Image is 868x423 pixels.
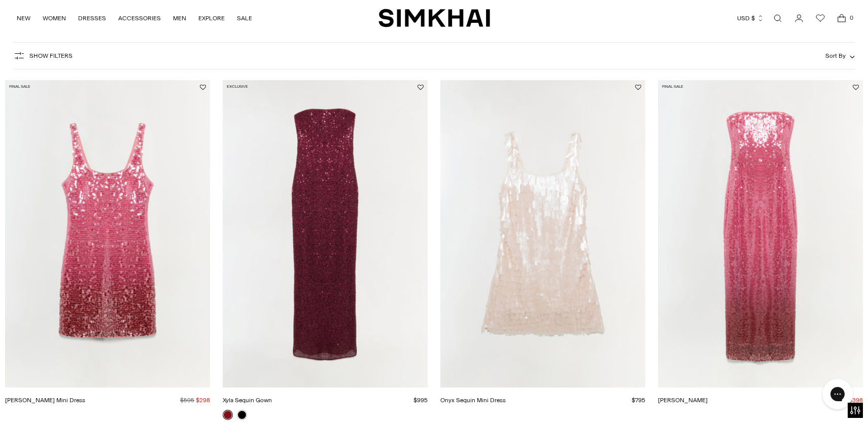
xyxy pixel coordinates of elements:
iframe: Sign Up via Text for Offers [8,384,102,415]
a: NEW [17,7,30,29]
a: DRESSES [78,7,106,29]
a: Xyla Sequin Gown [223,397,272,404]
button: Add to Wishlist [853,84,859,90]
a: Open cart modal [831,8,852,28]
img: Leilani Sequin Gown [658,80,863,387]
button: Show Filters [13,48,73,64]
span: 0 [847,13,856,22]
img: Xyla Sequin Gown [223,80,428,387]
img: Onyx Sequin Mini Dress [440,80,645,387]
span: Show Filters [29,52,73,59]
a: SALE [237,7,252,29]
a: ACCESSORIES [118,7,161,29]
span: $995 [413,397,428,404]
a: Open search modal [768,8,788,28]
button: USD $ [737,7,764,29]
a: Onyx Sequin Mini Dress [440,397,506,404]
button: Add to Wishlist [200,84,206,90]
span: $795 [632,397,645,404]
a: Go to the account page [789,8,809,28]
button: Add to Wishlist [418,84,424,90]
a: EXPLORE [198,7,225,29]
button: Add to Wishlist [635,84,641,90]
iframe: Gorgias live chat messenger [817,375,858,413]
a: SIMKHAI [378,8,490,28]
s: $595 [180,397,194,404]
a: [PERSON_NAME] Mini Dress [5,397,85,404]
span: Sort By [825,52,846,59]
a: WOMEN [43,7,66,29]
a: MEN [173,7,186,29]
img: Alayna Sequin Mini Dress [5,80,210,387]
a: Wishlist [810,8,830,28]
span: $298 [196,397,210,404]
button: Sort By [825,50,855,61]
a: [PERSON_NAME] [658,397,708,404]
